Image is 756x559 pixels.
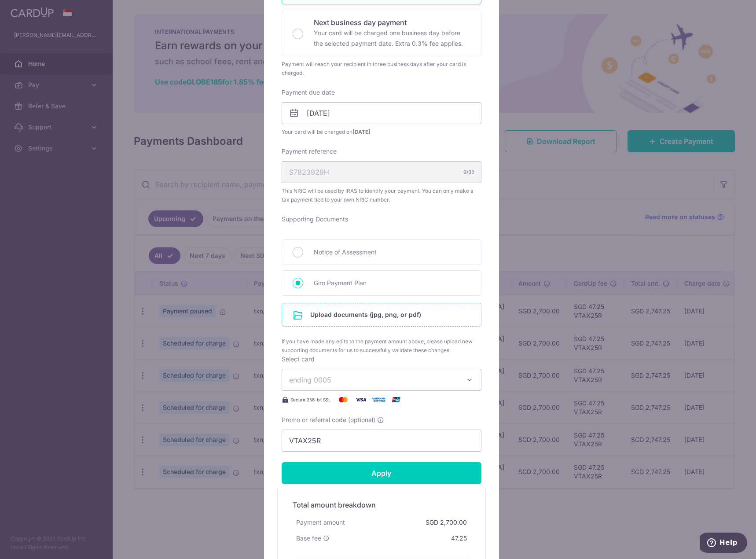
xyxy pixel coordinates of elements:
img: UnionPay [387,394,405,405]
input: Apply [282,462,481,484]
label: Payment due date [282,88,335,97]
span: ending 0005 [289,375,331,384]
label: Payment reference [282,147,337,156]
span: [DATE] [352,129,371,135]
div: 47.25 [448,530,470,546]
span: Notice of Assessment [314,247,470,257]
button: ending 0005 [282,369,481,391]
span: Giro Payment Plan [314,278,470,288]
div: Payment will reach your recipient in three business days after your card is charged. [282,60,481,77]
img: Visa [352,394,370,405]
input: DD / MM / YYYY [282,102,481,124]
img: American Express [370,394,387,405]
label: Select card [282,355,315,364]
img: Mastercard [334,394,352,405]
span: Base fee [296,534,321,543]
div: 9/35 [463,168,474,177]
iframe: Opens a widget where you can find more information [700,533,747,555]
div: Payment amount [293,515,349,530]
span: Secure 256-bit SSL [290,396,331,403]
div: SGD 2,700.00 [422,515,470,530]
div: Upload documents (jpg, png, or pdf) [282,303,481,327]
p: Your card will be charged one business day before the selected payment date. Extra 0.3% fee applies. [314,28,470,49]
p: Next business day payment [314,17,470,28]
h5: Total amount breakdown [293,500,470,510]
span: If you have made any edits to the payment amount above, please upload new supporting documents fo... [282,337,481,355]
span: Your card will be charged on [282,128,481,136]
span: This NRIC will be used by IRAS to identify your payment. You can only make a tax payment tied to ... [282,187,481,204]
span: Promo or referral code (optional) [282,416,375,424]
label: Supporting Documents [282,215,348,224]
